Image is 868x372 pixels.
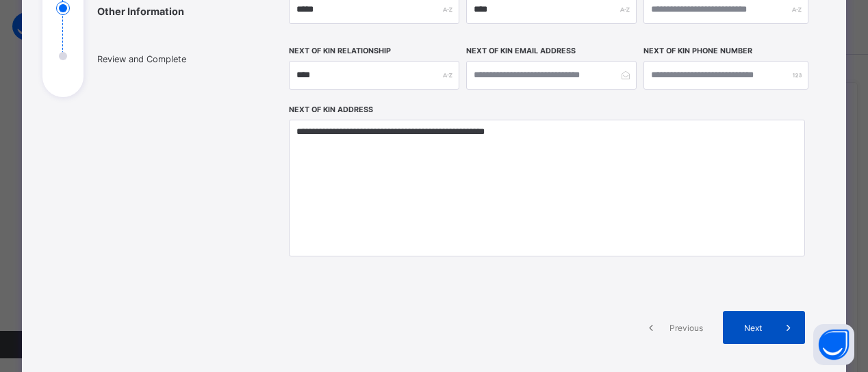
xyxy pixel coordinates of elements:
button: Open asap [813,324,854,365]
span: Previous [667,323,705,333]
label: Next of Kin Email Address [466,46,576,55]
label: Next of Kin Relationship [289,46,391,55]
span: Next [733,323,772,333]
label: Next of Kin Address [289,105,373,114]
label: Next of Kin Phone Number [643,46,752,55]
